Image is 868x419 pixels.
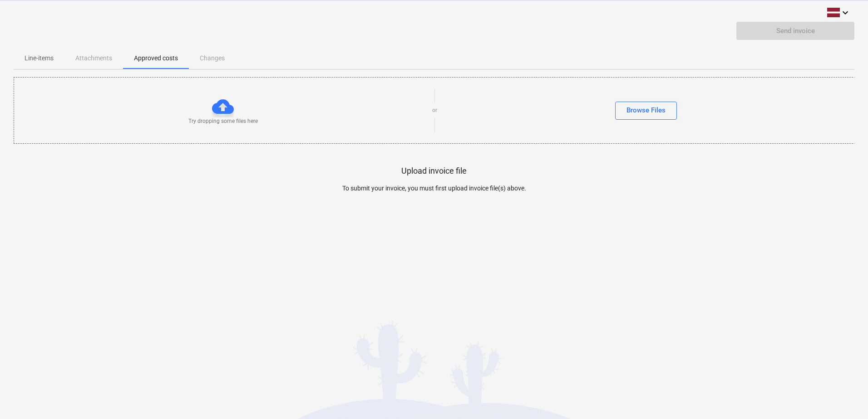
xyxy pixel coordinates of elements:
[401,166,467,176] p: Upload invoice file
[432,107,437,114] p: or
[134,54,178,63] p: Approved costs
[188,117,258,125] p: Try dropping some files here
[25,54,54,63] p: Line-items
[840,7,851,18] i: keyboard_arrow_down
[14,77,855,144] div: Try dropping some files hereorBrowse Files
[626,104,666,116] div: Browse Files
[224,184,644,193] p: To submit your invoice, you must first upload invoice file(s) above.
[615,102,677,120] button: Browse Files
